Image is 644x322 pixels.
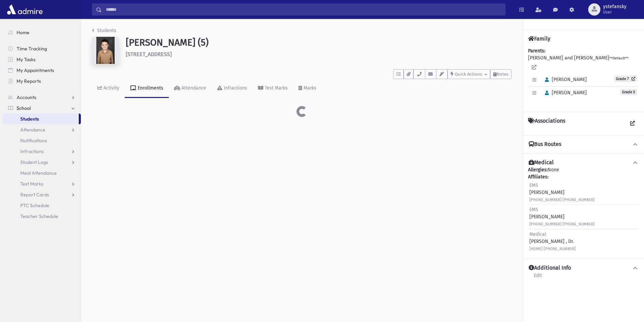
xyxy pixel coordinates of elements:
[3,43,81,54] a: Time Tracking
[529,141,561,148] h4: Bus Routes
[620,89,637,95] span: Grade 5
[528,141,639,148] button: Bus Routes
[529,231,546,237] span: Medical
[302,85,316,91] div: Marks
[3,124,81,135] a: Attendance
[614,75,637,82] a: Grade 7
[20,170,57,176] span: Meal Attendance
[3,92,81,103] a: Accounts
[3,157,81,168] a: Student Logs
[528,35,550,42] h4: Family
[542,77,587,82] span: [PERSON_NAME]
[529,182,538,188] span: EMS
[529,206,595,227] div: [PERSON_NAME]
[528,166,639,253] div: None
[3,103,81,114] a: School
[20,192,49,198] span: Report Cards
[528,48,545,54] b: Parents:
[529,222,595,226] small: [PHONE_NUMBER] [PHONE_NUMBER]
[20,116,39,122] span: Students
[3,65,81,76] a: My Appointments
[3,27,81,38] a: Home
[3,146,81,157] a: Infractions
[529,182,595,203] div: [PERSON_NAME]
[3,189,81,200] a: Report Cards
[603,4,626,9] span: ystefansky
[17,78,41,84] span: My Reports
[497,72,508,77] span: Notes
[5,3,44,16] img: AdmirePro
[20,213,58,219] span: Teacher Schedule
[17,94,36,100] span: Accounts
[169,79,212,98] a: Attendance
[212,79,253,98] a: Infractions
[528,265,639,272] button: Additional Info
[180,85,206,91] div: Attendance
[529,207,538,213] span: EMS
[263,85,288,91] div: Test Marks
[529,159,554,166] h4: Medical
[528,118,565,130] h4: Associations
[293,79,322,98] a: Marks
[542,90,587,96] span: [PERSON_NAME]
[92,28,116,33] a: Students
[528,47,639,106] div: [PERSON_NAME] and [PERSON_NAME]
[3,76,81,86] a: My Reports
[603,9,626,15] span: User
[529,247,576,251] small: [HOME] [PHONE_NUMBER]
[490,69,511,79] button: Notes
[529,198,595,202] small: [PHONE_NUMBER] [PHONE_NUMBER]
[528,167,548,173] b: Allergies:
[529,231,576,252] div: [PERSON_NAME] , Dr.
[3,168,81,178] a: Meal Attendance
[3,54,81,65] a: My Tasks
[626,118,639,130] a: View all Associations
[455,72,482,77] span: Quick Actions
[102,85,119,91] div: Activity
[3,114,79,124] a: Students
[3,178,81,189] a: Test Marks
[17,29,29,35] span: Home
[3,211,81,222] a: Teacher Schedule
[20,138,47,144] span: Notifications
[126,51,511,57] h6: [STREET_ADDRESS]
[448,69,490,79] button: Quick Actions
[17,105,31,111] span: School
[92,27,116,37] nav: breadcrumb
[102,3,505,16] input: Search
[528,174,548,180] b: Affiliates:
[17,67,54,73] span: My Appointments
[126,37,511,48] h1: [PERSON_NAME] (5)
[20,159,48,165] span: Student Logs
[20,127,45,133] span: Attendance
[528,159,639,166] button: Medical
[533,272,542,284] a: Edit
[17,56,35,63] span: My Tasks
[253,79,293,98] a: Test Marks
[92,79,125,98] a: Activity
[20,202,49,208] span: PTC Schedule
[3,135,81,146] a: Notifications
[20,148,44,154] span: Infractions
[125,79,169,98] a: Enrollments
[3,200,81,211] a: PTC Schedule
[17,46,47,52] span: Time Tracking
[222,85,247,91] div: Infractions
[20,181,43,187] span: Test Marks
[529,265,571,272] h4: Additional Info
[136,85,163,91] div: Enrollments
